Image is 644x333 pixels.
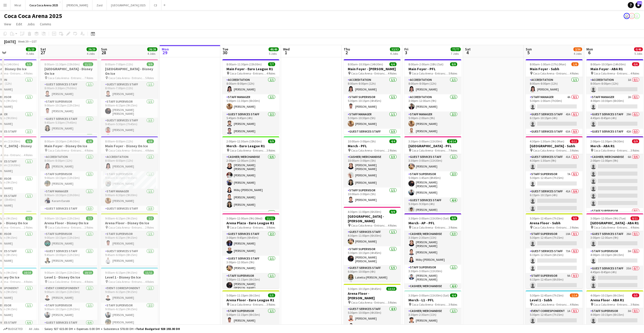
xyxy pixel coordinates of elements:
[404,144,461,148] h3: [GEOGRAPHIC_DATA] - PFL
[344,207,401,282] app-job-card: 4:30pm-11:00pm (6h30m)9/9[GEOGRAPHIC_DATA] - [PERSON_NAME] Coca Cola Arena - Entrance F4 RolesGue...
[344,246,401,265] app-card-role: Staff Supervisor1/15:30pm-10:15pm (4h45m)[PERSON_NAME] [PERSON_NAME]
[344,291,401,300] h3: Arena Floor - [PERSON_NAME]
[404,154,461,171] app-card-role: Guest Services Staff1/13:30pm-3:00am (11h30m)[PERSON_NAME]
[40,136,97,211] app-job-card: 8:00am-10:30pm (14h30m)6/6Main Foyer - Disney On Ice Coca Cola Arena - Entrance F4 RolesAccredita...
[526,248,583,273] app-card-role: Guest Services Staff73A0/26:15pm-12:30am (6h15m)
[586,94,643,112] app-card-role: Staff Manager2A0/14:00pm-10:30pm (6h30m)
[10,0,25,10] button: Miral
[226,293,260,297] span: 5:00pm-11:15pm (6h15m)
[594,71,631,75] span: Coca Cola Arena - Entrance F
[48,76,85,80] span: Coca Cola Arena - Entrance F
[40,189,97,206] app-card-role: Staff Manager1/19:00am-10:30pm (13h30m)Karam Earabi
[526,221,583,225] h3: Arena Floor - Subh
[24,153,32,157] span: 4 Roles
[526,189,583,243] app-card-role: Guest Services Staff41A0/66:15pm-10:15pm (4h)
[344,144,401,148] h3: Merch - PFL
[351,71,388,75] span: Coca Cola Arena - Entrance F
[344,214,401,223] h3: [GEOGRAPHIC_DATA] - [PERSON_NAME]
[265,216,275,220] span: 11/11
[404,77,461,94] app-card-role: Accreditation1/18:00am-8:00pm (12h)[PERSON_NAME]
[450,216,457,220] span: 8/8
[268,293,275,297] span: 5/5
[83,271,93,274] span: 10/10
[226,139,268,143] span: 2:00pm-12:30am (10h30m) (Wed)
[408,62,443,66] span: 8:00am-2:00am (18h) (Sat)
[107,0,150,10] button: [GEOGRAPHIC_DATA] 2025
[101,67,158,76] h3: [GEOGRAPHIC_DATA] - Disney On Ice
[344,94,401,112] app-card-role: Staff Supervisor1/15:30pm-10:15pm (4h45m)[PERSON_NAME]
[16,22,22,26] span: Edit
[222,77,279,94] app-card-role: Accreditation1/18:00am-8:00pm (12h)[PERSON_NAME]
[590,216,626,220] span: 3:00pm-12:00am (9h) (Tue)
[631,71,639,75] span: 4 Roles
[101,136,158,211] div: 8:00am-8:00pm (12h)6/6Main Foyer - Disney On Ice Coca Cola Arena - Entrance F4 RolesAccreditation...
[570,71,579,75] span: 4 Roles
[404,59,461,134] div: 8:00am-2:00am (18h) (Sat)8/8Main Foyer - PFL Coca Cola Arena - Entrance F5 RolesAccreditation1/18...
[586,213,643,288] app-job-card: 3:00pm-12:00am (9h) (Tue)0/11[GEOGRAPHIC_DATA] - ABA R1 Coca Cola Arena - Entrance F4 RolesGuest ...
[571,216,579,220] span: 0/5
[85,280,93,284] span: 4 Roles
[101,213,158,266] app-job-card: 9:00am-6:15pm (9h15m)2/2Arena Floor - Disney On Ice Coca Cola Arena - Entrance F2 RolesStaff Supe...
[147,216,154,220] span: 2/2
[348,139,376,143] span: 10:00am-3:00pm (5h)
[40,154,97,171] app-card-role: Accreditation1/18:00am-8:00pm (12h)[PERSON_NAME]
[62,0,92,10] button: [PERSON_NAME]
[145,149,154,152] span: 4 Roles
[530,216,571,220] span: 5:30pm-12:45am (7h15m) (Mon)
[344,112,401,129] app-card-role: Staff Manager1/15:30pm-10:30pm (5h)[PERSON_NAME]
[586,144,643,148] h3: Merch - ABA R1
[404,136,461,211] div: 3:30pm-3:00am (11h30m) (Sat)14/14[GEOGRAPHIC_DATA] - PFL Coca Cola Arena - Entrance F7 RolesGuest...
[344,129,401,162] app-card-role: Guest Services Staff3/36:00pm-10:00pm (4h)
[25,139,32,143] span: 8/8
[147,62,154,66] span: 9/9
[632,62,639,66] span: 0/6
[222,112,279,136] app-card-role: Guest Services Staff2/25:45pm-9:45pm (4h)[PERSON_NAME][PERSON_NAME]
[44,271,80,274] span: 9:00am-10:15pm (13h15m)
[526,273,583,298] app-card-role: Staff Supervisor9A0/26:15pm-12:45am (6h30m)
[222,59,279,134] app-job-card: 8:00am-11:30pm (15h30m)7/7Main Foyer - Euro League R1 Coca Cola Arena - Entrance F4 RolesAccredit...
[412,149,449,152] span: Coca Cola Arena - Entrance F
[404,213,461,288] app-job-card: 3:30pm-3:00am (11h30m) (Sat)8/8Merch - AP - PFL Coca Cola Arena - Entrance F3 RolesCashier/ Merch...
[344,136,401,205] app-job-card: 10:00am-3:00pm (5h)4/4Merch - PFL Coca Cola Arena - Entrance F2 RolesCashier/ Merchandise3/310:00...
[586,154,643,208] app-card-role: Cashier/ Merchandise6A0/62:00pm-11:00pm (9h)
[25,62,32,66] span: 5/5
[226,216,262,220] span: 3:00pm-12:00am (9h) (Wed)
[632,139,639,143] span: 0/9
[25,216,32,220] span: 2/2
[408,216,449,220] span: 3:30pm-3:00am (11h30m) (Sat)
[101,206,158,238] app-card-role: Guest Services Staff3/39:45am-6:00pm (8h15m)
[25,21,37,27] a: Jobs
[586,136,643,211] app-job-card: 2:00pm-11:30pm (9h30m)0/9Merch - ABA R1 Coca Cola Arena - Entrance F3 RolesCashier/ Merchandise6A...
[2,21,13,27] a: View
[222,213,279,288] app-job-card: 3:00pm-12:00am (9h) (Wed)11/11Arena Plaza - Euro League R1 Coca Cola Arena - Entrance F5 RolesGue...
[348,210,381,214] span: 4:30pm-11:00pm (6h30m)
[344,67,401,71] h3: Main Foyer - [PERSON_NAME]
[40,22,51,26] span: Comms
[22,271,32,274] span: 10/10
[586,208,643,225] app-card-role: Staff Supervisor0/1
[105,216,137,220] span: 9:00am-6:15pm (9h15m)
[586,231,643,248] app-card-role: Guest Services Staff26A0/13:00pm-12:00am (9h)
[101,99,158,118] app-card-role: Staff Supervisor1/19:00am-6:15pm (9h15m)[PERSON_NAME] [PERSON_NAME]
[586,248,643,266] app-card-role: Staff Supervisor3A0/14:00pm-10:15pm (6h15m)
[92,0,107,10] button: Zaid
[40,144,97,148] h3: Main Foyer - Disney On Ice
[344,188,401,205] app-card-role: Staff Supervisor1/110:00am-3:00pm (5h)[PERSON_NAME]
[267,71,275,75] span: 4 Roles
[586,77,643,94] app-card-role: Accreditation1A0/18:00am-8:00pm (12h)
[101,59,158,134] app-job-card: 8:00am-7:00pm (11h)9/9[GEOGRAPHIC_DATA] - Disney On Ice Coca Cola Arena - Entrance F5 RolesGuest ...
[40,275,97,280] h3: Level 1 - Disney On Ice
[526,144,583,148] h3: [GEOGRAPHIC_DATA] - Subh
[533,149,570,152] span: Coca Cola Arena - Entrance F
[386,287,397,291] span: 13/13
[404,171,461,197] app-card-role: Staff Supervisor2/25:00pm-1:45am (8h45m)[PERSON_NAME] [PERSON_NAME][PERSON_NAME]
[222,154,279,210] app-card-role: Cashier/ Merchandise6/62:00pm-12:00am (10h)[PERSON_NAME] [PERSON_NAME][PERSON_NAME][PERSON_NAME]M...
[85,226,93,229] span: 2 Roles
[40,221,97,225] h3: Arena Floor - Disney On Ice
[526,154,583,171] app-card-role: Guest Services Staff41A0/14:30pm-1:30am (9h)
[594,226,631,229] span: Coca Cola Arena - Entrance F
[40,248,97,266] app-card-role: Guest Services Staff1/19:45am-10:00pm (12h15m)[PERSON_NAME]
